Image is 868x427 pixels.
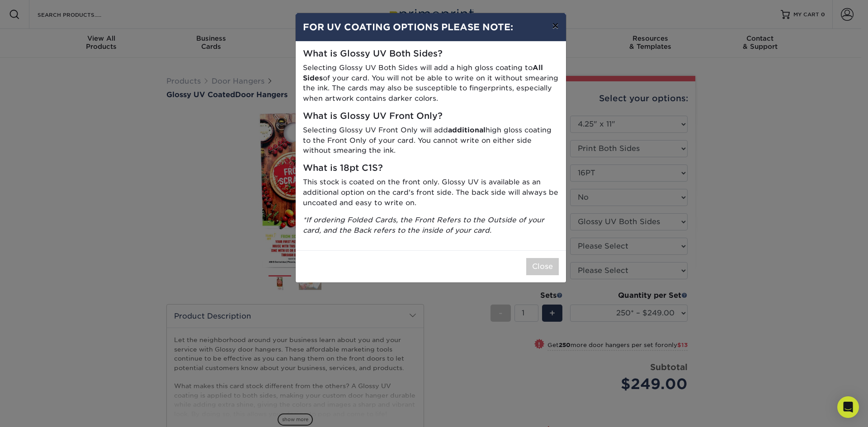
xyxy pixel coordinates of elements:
[303,216,544,235] i: *If ordering Folded Cards, the Front Refers to the Outside of your card, and the Back refers to t...
[303,63,559,104] p: Selecting Glossy UV Both Sides will add a high gloss coating to of your card. You will not be abl...
[526,258,559,275] button: Close
[303,177,559,208] p: This stock is coated on the front only. Glossy UV is available as an additional option on the car...
[448,126,486,134] strong: additional
[303,125,559,156] p: Selecting Glossy UV Front Only will add high gloss coating to the Front Only of your card. You ca...
[837,396,859,418] div: Open Intercom Messenger
[545,13,566,38] button: ×
[303,63,543,82] strong: All Sides
[303,163,559,174] h5: What is 18pt C1S?
[303,111,559,122] h5: What is Glossy UV Front Only?
[303,20,559,34] h4: FOR UV COATING OPTIONS PLEASE NOTE:
[303,49,559,59] h5: What is Glossy UV Both Sides?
